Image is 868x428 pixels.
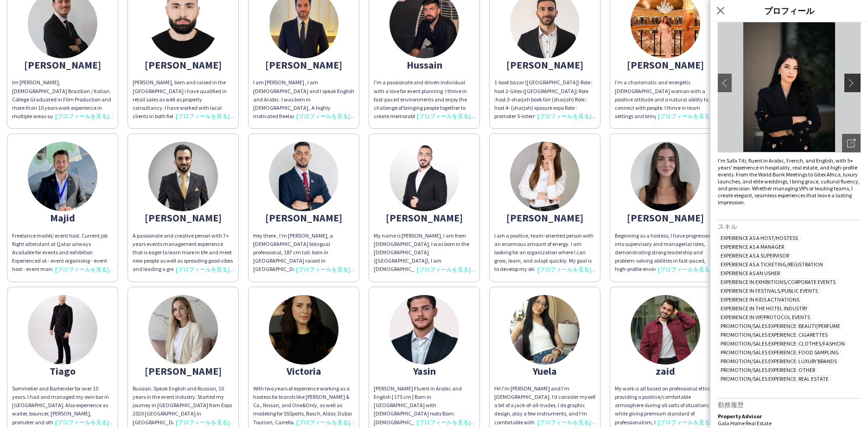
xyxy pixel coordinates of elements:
div: Im [PERSON_NAME], [DEMOGRAPHIC_DATA] Brazilian / Italian. College Graduated in Film Production an... [12,78,113,120]
span: Experience in The Hotel Industry [718,305,810,312]
div: [PERSON_NAME] [615,61,716,69]
span: Experience in VIP/Protocol Events [718,314,813,321]
div: [PERSON_NAME] Fluent in Arabic and English | 175 cm | Born in [GEOGRAPHIC_DATA] with [DEMOGRAPHIC... [374,384,475,427]
div: [PERSON_NAME] [494,61,595,69]
div: Yuela [494,367,595,375]
div: zaid [615,367,716,375]
span: Experience in Kids Activations [718,296,802,303]
img: thumb-68a84f77221b4.jpeg [148,295,218,365]
div: I am a positive, team-oriented person with an enormous amount of energy. I am looking for an orga... [494,232,595,274]
div: Property Advisor [718,413,861,420]
img: thumb-68a83087bbfb3.jpg [28,295,97,365]
span: Promotion/Sales Experience: Luxury Brands [718,358,840,365]
span: Experience as an Usher [718,270,783,277]
span: Promotion/Sales Experience: Beauty/Perfume [718,322,843,329]
h3: プロフィール [710,5,868,17]
span: Experience as a Supervisor [718,252,792,259]
span: Promotion/Sales Experience: Clothes/Fashion [718,340,848,347]
div: [PERSON_NAME] [615,214,716,222]
div: [PERSON_NAME] [133,214,234,222]
div: [PERSON_NAME] [133,61,234,69]
div: [PERSON_NAME] [133,367,234,375]
div: [PERSON_NAME] [253,61,354,69]
div: With two years of experience working as a hostess for brands like [PERSON_NAME] & Co., Nissan, an... [253,384,354,427]
span: Promotion/Sales Experience: Other [718,366,818,373]
span: Promotion/Sales Experience: Real Estate [718,375,831,382]
span: Experience in Festivals/Public Events [718,287,821,294]
span: Experience as a Ticketing/Registration [718,261,826,268]
div: Hussain [374,61,475,69]
div: Tiago [12,367,113,375]
div: Hey there , I'm [PERSON_NAME], a [DEMOGRAPHIC_DATA] bilingual professional, 187 cm tall. born in ... [253,232,354,274]
h3: 勤務履歴 [718,401,861,409]
div: Freelance model/ event host. Current job flight attendant at Qatar airways Available for events a... [12,232,113,274]
div: I’m a charismatic and energetic [DEMOGRAPHIC_DATA] woman with a positive attitude and a natural a... [615,78,716,120]
img: thumb-0abc8545-ac6c-4045-9ff6-bf7ec7d3b2d0.jpg [631,295,700,365]
div: I am [PERSON_NAME] , I am [DEMOGRAPHIC_DATA] and I speak English and Arabic. I was born in [DEMOG... [253,78,354,120]
img: thumb-68b9e3d6ee9e1.jpeg [389,142,459,211]
div: Hi! I'm [PERSON_NAME] and I'm [DEMOGRAPHIC_DATA]. I’d consider myself a bit of a jack-of-all-trad... [494,384,595,427]
div: 1-boot bazar ([GEOGRAPHIC_DATA]) Role : host 2-Gitex ([GEOGRAPHIC_DATA]) Role :host 3-sharjah boo... [494,78,595,120]
div: My work is all based on professional ethics , providing a positive/comfortable atmosphere during ... [615,384,716,427]
div: Yasin [374,367,475,375]
div: Gala Home Real Estate [718,420,861,427]
div: [PERSON_NAME] [374,214,475,222]
div: Sommelier and Bartender for over 10 years. I had and managed my own bar in [GEOGRAPHIC_DATA]. Als... [12,384,113,427]
span: Promotion/Sales Experience: Food Sampling [718,349,842,356]
img: thumb-6703a49d3d1f6.jpeg [28,142,97,211]
div: [PERSON_NAME] [253,214,354,222]
div: Russian. Speak English and Russian, 10 years in the event industry. Started my journey in [GEOGRA... [133,384,234,427]
div: [PERSON_NAME], born and raised in the [GEOGRAPHIC_DATA] i have qualified in retail sales as well ... [133,78,234,120]
img: thumb-639273e4591d4.jpeg [148,142,218,211]
div: [PERSON_NAME] [12,61,113,69]
img: thumb-c122b529-1d7f-4880-892c-2dba5da5d9fc.jpg [269,142,338,211]
div: Majid [12,214,113,222]
img: thumb-679c74a537884.jpeg [631,142,700,211]
span: Experience in Exhibitions/Corporate Events [718,278,838,285]
span: Experience as a Host/Hostess [718,234,801,241]
div: A passionate and creative person with 7+ years events management experience that is eager to lear... [133,232,234,274]
span: Promotion/Sales Experience: Cigarettes [718,331,830,338]
div: I'm a passionate and driven individual with a love for event planning. I thrive in fast-paced env... [374,78,475,120]
div: [PERSON_NAME] [494,214,595,222]
div: Beginning as a hostess, I have progressed into supervisory and managerial roles, demonstrating st... [615,232,716,274]
div: My name is [PERSON_NAME], I am from [DEMOGRAPHIC_DATA], I was born in the [DEMOGRAPHIC_DATA] ([GE... [374,232,475,274]
img: thumb-340cfb1d-0afc-4cb5-ac3e-3ed2b380c891.jpg [269,295,338,365]
img: thumb-673632cc6a9f8.jpeg [510,142,580,211]
img: thumb-89d38bf3-d3d1-46dc-98b2-7bddde01357b.jpg [510,295,580,365]
div: Victoria [253,367,354,375]
div: I'm Safa Titi, fluent in Arabic, French, and English, with 5+ years' experience in hospitality, r... [718,157,861,206]
h3: スキル [718,222,861,231]
img: クルーのアバターまたは写真 [718,13,861,152]
span: Experience as a Manager [718,243,787,250]
div: 写真ポップインを開く [842,134,861,152]
img: thumb-689e97d6ba457.jpeg [389,295,459,365]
